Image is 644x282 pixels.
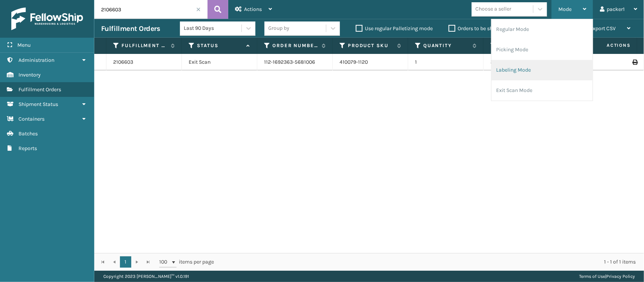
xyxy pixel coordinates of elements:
td: 112-1692363-5681006 [257,54,333,70]
li: Labeling Mode [492,60,593,80]
div: | [579,271,635,282]
label: Product SKU [348,42,393,49]
h3: Fulfillment Orders [101,24,160,33]
div: 1 - 1 of 1 items [225,258,636,266]
li: Exit Scan Mode [492,80,593,101]
a: Privacy Policy [606,274,635,279]
a: 410079-1120 [340,59,368,65]
span: Inventory [18,72,41,78]
a: 2106603 [113,58,133,66]
span: Mode [558,6,572,12]
div: Last 90 Days [184,25,242,32]
label: Use regular Palletizing mode [356,25,433,32]
label: Orders to be shipped [DATE] [449,25,522,32]
span: Fulfillment Orders [18,86,61,93]
label: Fulfillment Order Id [121,42,167,49]
div: Group by [268,25,289,32]
a: Terms of Use [579,274,605,279]
label: Status [197,42,243,49]
span: Reports [18,145,37,152]
label: Quantity [423,42,469,49]
label: Order Number [272,42,318,49]
img: logo [11,8,83,30]
span: Containers [18,116,45,122]
span: Administration [18,57,54,63]
td: 1 [408,54,484,70]
span: items per page [159,256,214,268]
span: Actions [583,39,635,52]
div: Choose a seller [475,5,511,13]
span: Actions [244,6,262,12]
span: 100 [159,258,171,266]
li: Picking Mode [492,40,593,60]
span: Export CSV [590,25,616,32]
span: Shipment Status [18,101,58,107]
a: 393709018380 [490,59,526,65]
i: Print Label [632,60,637,65]
td: Exit Scan [182,54,257,70]
li: Regular Mode [492,19,593,40]
p: Copyright 2023 [PERSON_NAME]™ v 1.0.191 [103,271,189,282]
span: Batches [18,130,38,137]
span: Menu [17,42,31,48]
a: 1 [120,256,131,268]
